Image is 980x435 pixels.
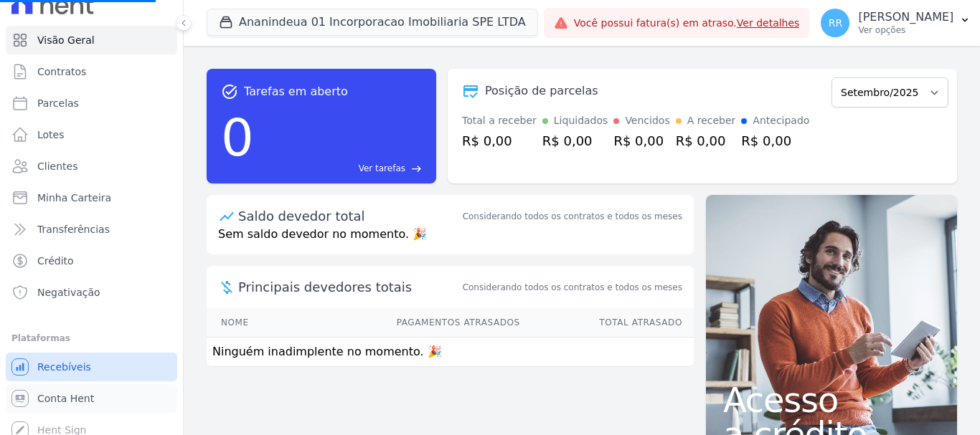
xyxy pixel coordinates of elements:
span: east [411,163,422,174]
a: Visão Geral [6,26,177,54]
a: Ver tarefas east [260,162,422,175]
span: Principais devedores totais [238,277,460,297]
a: Conta Hent [6,384,177,413]
span: Contratos [37,64,86,79]
td: Ninguém inadimplente no momento. 🎉 [207,338,694,367]
span: Visão Geral [37,33,95,47]
a: Recebíveis [6,353,177,381]
div: Posição de parcelas [485,82,598,100]
div: Considerando todos os contratos e todos os meses [463,210,682,223]
p: Sem saldo devedor no momento. 🎉 [207,226,694,254]
span: Lotes [37,128,65,142]
div: R$ 0,00 [613,131,669,150]
span: Negativação [37,285,100,300]
span: Transferências [37,222,110,236]
span: Conta Hent [37,391,94,406]
th: Nome [207,308,293,338]
div: R$ 0,00 [741,131,809,150]
span: Clientes [37,159,77,173]
span: Recebíveis [37,360,91,374]
a: Contratos [6,57,177,86]
p: [PERSON_NAME] [858,10,953,24]
div: Antecipado [753,113,809,128]
div: Saldo devedor total [238,206,460,226]
a: Lotes [6,120,177,149]
span: Crédito [37,254,74,268]
span: task_alt [221,83,238,100]
a: Clientes [6,152,177,181]
div: A receber [687,113,736,128]
span: Considerando todos os contratos e todos os meses [463,281,682,294]
span: Parcelas [37,96,79,110]
div: Liquidados [554,113,608,128]
th: Total Atrasado [521,308,694,338]
span: RR [829,18,842,28]
span: Minha Carteira [37,191,111,205]
span: Ver tarefas [359,162,405,175]
a: Minha Carteira [6,183,177,212]
button: Ananindeua 01 Incorporacao Imobiliaria SPE LTDA [207,9,538,36]
div: R$ 0,00 [676,131,736,150]
a: Crédito [6,247,177,275]
div: R$ 0,00 [542,131,608,150]
th: Pagamentos Atrasados [293,308,520,338]
div: Vencidos [625,113,669,128]
a: Ver detalhes [737,17,800,29]
span: Tarefas em aberto [244,83,348,100]
div: Plataformas [11,330,171,347]
div: R$ 0,00 [462,131,537,150]
p: Ver opções [858,24,953,36]
a: Parcelas [6,89,177,118]
span: Acesso [723,383,940,417]
div: Total a receber [462,113,537,128]
div: 0 [221,100,254,175]
a: Negativação [6,278,177,307]
span: Você possui fatura(s) em atraso. [574,16,800,31]
a: Transferências [6,215,177,244]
